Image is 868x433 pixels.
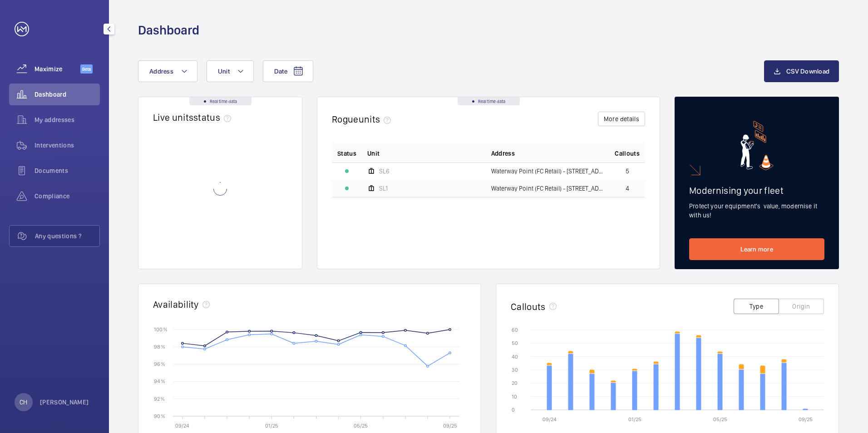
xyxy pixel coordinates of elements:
[154,361,165,367] text: 96 %
[689,185,824,196] h2: Modernising your fleet
[265,423,278,429] text: 01/25
[337,149,356,158] p: Status
[149,68,173,75] span: Address
[35,192,100,201] span: Compliance
[40,398,89,407] p: [PERSON_NAME]
[35,166,100,175] span: Documents
[207,60,254,82] button: Unit
[35,115,100,124] span: My addresses
[218,68,230,75] span: Unit
[35,64,80,74] span: Maximize
[154,378,165,384] text: 94 %
[786,68,829,75] span: CSV Download
[263,60,313,82] button: Date
[332,113,395,125] h2: Rogue
[189,97,252,105] div: Real time data
[138,60,197,82] button: Address
[367,149,380,158] span: Unit
[80,64,93,74] span: Beta
[193,112,235,123] span: status
[138,22,199,39] h1: Dashboard
[511,301,546,312] h2: Callouts
[598,112,645,126] button: More details
[379,168,390,174] span: SL6
[779,299,824,314] button: Origin
[35,141,100,150] span: Interventions
[542,416,557,423] text: 09/24
[512,340,518,346] text: 50
[491,185,604,192] span: Waterway Point (FC Retail) - [STREET_ADDRESS]
[512,380,518,386] text: 20
[20,398,27,407] p: CH
[764,60,839,82] button: CSV Download
[354,423,368,429] text: 05/25
[689,202,824,220] p: Protect your equipment's value, modernise it with us!
[491,168,604,174] span: Waterway Point (FC Retail) - [STREET_ADDRESS]
[153,299,199,310] h2: Availability
[154,413,165,419] text: 90 %
[154,395,165,402] text: 92 %
[153,112,235,123] h2: Live units
[734,299,779,314] button: Type
[512,367,518,373] text: 30
[713,416,727,423] text: 05/25
[458,97,520,105] div: Real time data
[512,407,515,413] text: 0
[35,90,100,99] span: Dashboard
[512,394,517,400] text: 10
[175,423,189,429] text: 09/24
[626,168,629,174] span: 5
[512,354,518,360] text: 40
[689,238,824,260] a: Learn more
[626,185,629,192] span: 4
[615,149,640,158] span: Callouts
[35,231,99,241] span: Any questions ?
[799,416,813,423] text: 09/25
[443,423,457,429] text: 09/25
[154,344,165,350] text: 98 %
[740,121,774,170] img: marketing-card.svg
[491,149,515,158] span: Address
[628,416,641,423] text: 01/25
[512,327,518,333] text: 60
[154,326,168,332] text: 100 %
[379,185,388,192] span: SL1
[274,68,287,75] span: Date
[359,113,395,125] span: units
